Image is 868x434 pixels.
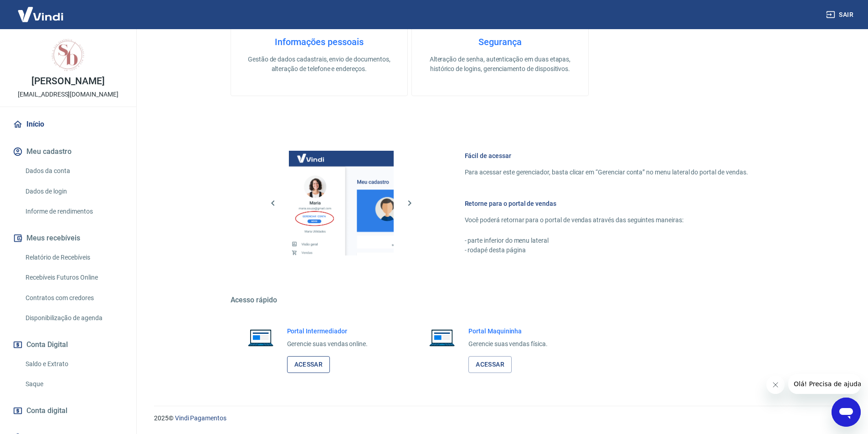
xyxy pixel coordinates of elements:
p: - rodapé desta página [465,245,748,255]
p: 2025 © [154,414,846,423]
h6: Portal Intermediador [287,327,368,336]
p: Gerencie suas vendas online. [287,339,368,349]
a: Disponibilização de agenda [22,309,125,327]
a: Conta digital [11,401,125,421]
p: Para acessar este gerenciador, basta clicar em “Gerenciar conta” no menu lateral do portal de ven... [465,168,748,177]
a: Recebíveis Futuros Online [22,268,125,287]
img: Imagem de um notebook aberto [423,327,461,348]
p: Gerencie suas vendas física. [468,339,548,349]
p: - parte inferior do menu lateral [465,236,748,245]
button: Meus recebíveis [11,228,125,248]
h6: Portal Maquininha [468,327,548,336]
a: Dados de login [22,182,125,201]
button: Conta Digital [11,335,125,355]
a: Contratos com credores [22,289,125,307]
p: Você poderá retornar para o portal de vendas através das seguintes maneiras: [465,215,748,225]
a: Acessar [468,356,512,373]
h6: Fácil de acessar [465,151,748,160]
button: Meu cadastro [11,142,125,162]
a: Acessar [287,356,330,373]
a: Dados da conta [22,162,125,180]
span: Conta digital [26,404,67,417]
img: Vindi [11,0,70,28]
h6: Retorne para o portal de vendas [465,199,748,208]
a: Saque [22,375,125,393]
iframe: Mensagem da empresa [788,374,861,394]
span: Olá! Precisa de ajuda? [5,6,77,14]
button: Sair [824,6,857,23]
h4: Segurança [426,36,574,47]
img: Imagem da dashboard mostrando o botão de gerenciar conta na sidebar no lado esquerdo [289,151,394,255]
a: Informe de rendimentos [22,202,125,221]
p: Gestão de dados cadastrais, envio de documentos, alteração de telefone e endereços. [246,55,393,74]
a: Vindi Pagamentos [175,414,226,422]
iframe: Fechar mensagem [766,376,785,394]
a: Início [11,114,125,134]
iframe: Botão para abrir a janela de mensagens [832,398,861,427]
a: Relatório de Recebíveis [22,248,125,267]
p: [PERSON_NAME] [31,77,104,86]
img: da6affc6-e9e8-4882-94b9-39dc5199d7ef.jpeg [50,36,87,73]
img: Imagem de um notebook aberto [241,327,280,348]
p: [EMAIL_ADDRESS][DOMAIN_NAME] [18,90,118,99]
h4: Informações pessoais [246,36,393,47]
h5: Acesso rápido [231,296,770,305]
a: Saldo e Extrato [22,355,125,373]
p: Alteração de senha, autenticação em duas etapas, histórico de logins, gerenciamento de dispositivos. [426,55,574,74]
